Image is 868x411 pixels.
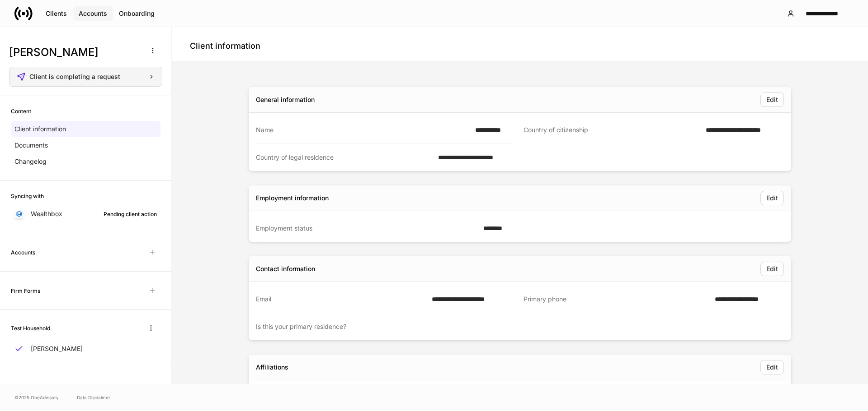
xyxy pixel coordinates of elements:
[11,107,31,115] h6: Content
[31,344,83,353] p: [PERSON_NAME]
[14,394,59,401] span: © 2025 OneAdvisory
[11,341,160,357] a: [PERSON_NAME]
[11,137,160,153] a: Documents
[77,394,110,401] a: Data Disclaimer
[256,295,426,304] div: Email
[256,363,288,372] div: Affiliations
[14,157,47,166] p: Changelog
[766,266,778,272] div: Edit
[113,6,160,21] button: Onboarding
[104,210,157,218] div: Pending client action
[144,244,160,260] span: Unavailable with outstanding requests for information
[144,282,160,299] span: Unavailable with outstanding requests for information
[524,295,709,304] div: Primary phone
[11,286,40,295] h6: Firm Forms
[11,121,160,137] a: Client information
[14,141,48,150] p: Documents
[73,6,113,21] button: Accounts
[190,41,260,51] h4: Client information
[31,209,62,218] p: Wealthbox
[9,67,162,87] button: Client is completing a request
[256,194,329,203] div: Employment information
[11,248,35,257] h6: Accounts
[256,264,315,273] div: Contact information
[9,45,140,60] h3: [PERSON_NAME]
[46,10,67,17] div: Clients
[11,324,50,332] h6: Test Household
[40,6,73,21] button: Clients
[11,153,160,170] a: Changelog
[760,262,784,276] button: Edit
[760,191,784,205] button: Edit
[766,364,778,370] div: Edit
[119,10,155,17] div: Onboarding
[11,192,44,200] h6: Syncing with
[79,10,107,17] div: Accounts
[256,322,507,331] div: Is this your primary residence?
[256,95,315,104] div: General information
[29,74,120,80] span: Client is completing a request
[14,125,66,134] p: Client information
[256,153,433,162] div: Country of legal residence
[766,97,778,103] div: Edit
[760,92,784,107] button: Edit
[256,224,478,233] div: Employment status
[766,195,778,201] div: Edit
[256,125,470,134] div: Name
[11,206,160,222] a: WealthboxPending client action
[760,360,784,374] button: Edit
[524,125,700,135] div: Country of citizenship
